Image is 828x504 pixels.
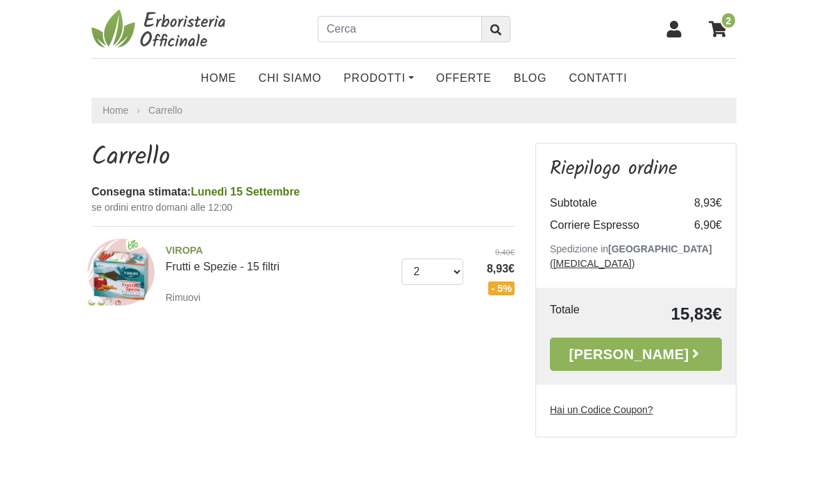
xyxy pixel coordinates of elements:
a: ([MEDICAL_DATA]) [550,258,635,269]
a: [PERSON_NAME] [550,338,722,371]
td: Subtotale [550,192,666,214]
small: Rimuovi [166,292,201,303]
td: Totale [550,302,613,327]
a: Blog [503,64,558,92]
td: 15,83€ [613,302,722,327]
h1: Carrello [92,143,515,173]
label: Hai un Codice Coupon? [550,403,653,417]
a: Home [103,103,128,118]
a: 2 [702,12,736,46]
img: Erboristeria Officinale [92,8,230,50]
td: Corriere Espresso [550,214,666,236]
span: - 5% [488,281,515,295]
a: Home [190,64,248,92]
td: 6,90€ [666,214,722,236]
a: Rimuovi [166,288,207,306]
a: Prodotti [333,64,425,92]
input: Cerca [318,16,482,42]
span: Lunedì 15 Settembre [191,186,300,198]
a: VIROPAFrutti e Spezie - 15 filtri [166,243,392,272]
h3: Riepilogo ordine [550,157,722,181]
b: [GEOGRAPHIC_DATA] [608,243,712,254]
span: 8,93€ [474,261,515,277]
a: OFFERTE [425,64,503,92]
div: Consegna stimata: [92,184,515,200]
a: Chi Siamo [248,64,333,92]
span: VIROPA [166,243,392,259]
td: 8,93€ [666,192,722,214]
a: Carrello [148,105,182,116]
small: se ordini entro domani alle 12:00 [92,200,515,215]
span: 2 [721,12,736,29]
p: Spedizione in [550,242,722,271]
nav: breadcrumb [92,98,736,123]
u: Hai un Codice Coupon? [550,404,653,415]
img: Frutti e Spezie - 15 filtri [87,238,155,306]
a: Contatti [558,64,638,92]
del: 9,40€ [474,247,515,259]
